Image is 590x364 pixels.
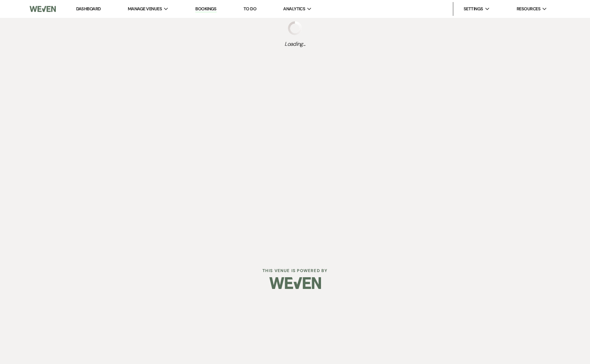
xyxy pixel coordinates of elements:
[464,6,483,12] span: Settings
[128,6,162,12] span: Manage Venues
[283,6,305,12] span: Analytics
[517,6,540,12] span: Resources
[30,2,56,16] img: Weven Logo
[284,40,306,48] span: Loading...
[195,6,217,12] a: Bookings
[76,6,101,12] a: Dashboard
[288,21,302,35] img: loading spinner
[269,271,321,295] img: Weven Logo
[244,6,256,12] a: To Do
